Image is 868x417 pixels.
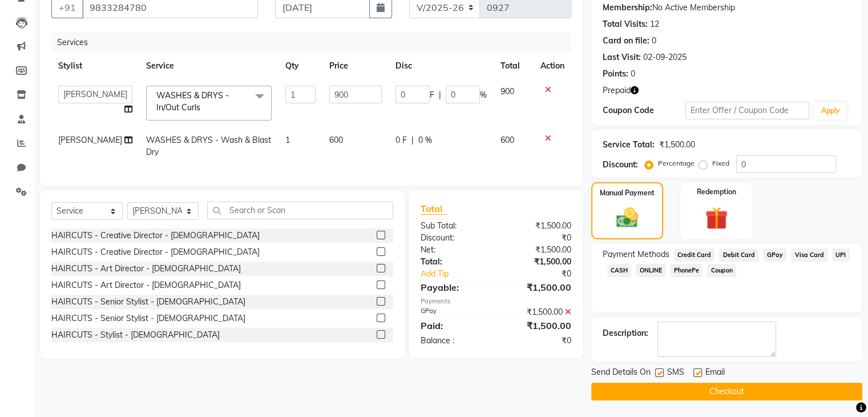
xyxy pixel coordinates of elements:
div: ₹1,500.00 [496,220,580,232]
span: F [430,89,434,101]
th: Qty [278,53,323,79]
span: 1 [285,135,290,145]
div: Membership: [603,2,652,14]
label: Fixed [712,158,729,169]
span: Payment Methods [603,248,669,260]
button: Checkout [591,383,862,400]
span: SMS [667,366,684,380]
input: Search or Scan [207,202,393,219]
th: Price [322,53,389,79]
div: Total: [412,256,496,268]
th: Stylist [51,53,139,79]
div: GPay [412,306,496,318]
span: ONLINE [636,264,665,277]
span: 600 [329,135,343,145]
div: ₹1,500.00 [496,319,580,332]
a: x [200,102,205,113]
div: ₹1,500.00 [496,306,580,318]
div: Total Visits: [603,18,648,30]
div: 0 [631,68,635,80]
span: Total [421,203,447,215]
div: HAIRCUTS - Art Director - [DEMOGRAPHIC_DATA] [51,263,241,275]
div: Balance : [412,335,496,347]
div: Description: [603,327,648,339]
input: Enter Offer / Coupon Code [685,102,810,119]
label: Percentage [658,158,695,169]
div: Points: [603,68,628,80]
span: | [411,134,414,146]
div: No Active Membership [603,2,851,14]
span: 900 [500,86,514,97]
div: Discount: [412,232,496,244]
div: Payments [421,296,571,306]
div: ₹0 [496,232,580,244]
th: Service [139,53,278,79]
span: UPI [832,248,850,262]
span: Email [705,366,725,380]
span: Debit Card [719,248,758,262]
span: PhonePe [670,264,703,277]
div: HAIRCUTS - Senior Stylist - [DEMOGRAPHIC_DATA] [51,312,245,324]
div: HAIRCUTS - Stylist - [DEMOGRAPHIC_DATA] [51,329,220,341]
div: ₹0 [510,268,579,280]
span: GPay [763,248,786,262]
div: Last Visit: [603,51,641,63]
div: Discount: [603,159,638,171]
img: _gift.svg [698,204,735,232]
div: 0 [652,35,656,47]
span: WASHES & DRYS - In/Out Curls [156,90,229,113]
img: _cash.svg [609,205,645,230]
div: ₹0 [496,335,580,347]
span: Visa Card [791,248,827,262]
th: Total [494,53,534,79]
div: Paid: [412,319,496,332]
span: 600 [500,135,514,145]
div: HAIRCUTS - Creative Director - [DEMOGRAPHIC_DATA] [51,230,260,242]
th: Disc [389,53,494,79]
span: Credit Card [674,248,715,262]
div: 12 [650,18,659,30]
div: Sub Total: [412,220,496,232]
div: Service Total: [603,139,655,151]
div: Coupon Code [603,105,685,117]
span: Coupon [707,264,736,277]
th: Action [534,53,571,79]
div: Services [53,32,580,53]
div: ₹1,500.00 [496,244,580,256]
div: ₹1,500.00 [496,280,580,294]
span: 0 % [418,134,432,146]
span: 0 F [395,134,407,146]
div: ₹1,500.00 [496,256,580,268]
span: Send Details On [591,366,651,380]
div: 02-09-2025 [643,51,687,63]
div: ₹1,500.00 [659,139,695,151]
span: Prepaid [603,85,631,97]
label: Redemption [697,187,736,197]
div: Net: [412,244,496,256]
a: Add Tip [412,268,510,280]
div: HAIRCUTS - Creative Director - [DEMOGRAPHIC_DATA] [51,246,260,258]
span: % [480,89,487,101]
div: Payable: [412,280,496,294]
div: HAIRCUTS - Senior Stylist - [DEMOGRAPHIC_DATA] [51,296,245,308]
label: Manual Payment [600,188,655,198]
span: WASHES & DRYS - Wash & Blast Dry [146,135,271,157]
span: | [439,89,441,101]
span: [PERSON_NAME] [58,135,122,145]
span: CASH [607,264,632,277]
div: HAIRCUTS - Art Director - [DEMOGRAPHIC_DATA] [51,279,241,291]
div: Card on file: [603,35,649,47]
button: Apply [814,102,846,119]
